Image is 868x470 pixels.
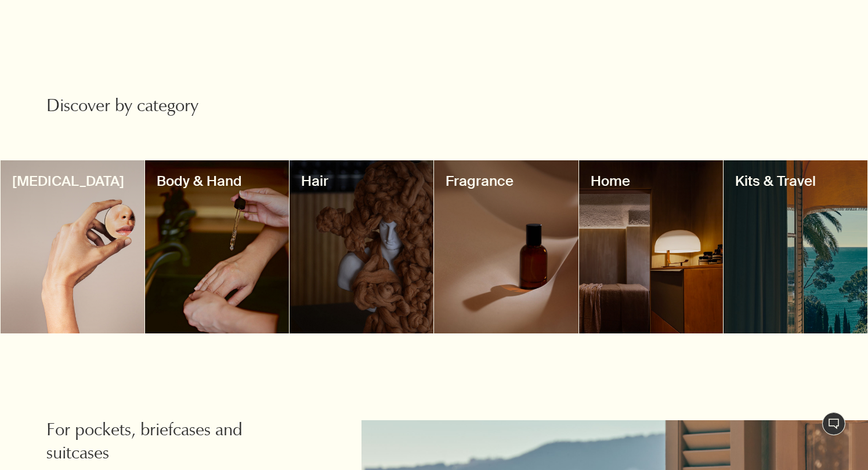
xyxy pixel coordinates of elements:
[301,172,422,190] h3: Hair
[290,160,433,333] a: DecorativeHair
[1,160,144,333] a: Decorative[MEDICAL_DATA]
[157,172,277,190] h3: Body & Hand
[446,172,566,190] h3: Fragrance
[591,172,711,190] h3: Home
[724,160,867,333] a: DecorativeKits & Travel
[145,160,289,333] a: DecorativeBody & Hand
[46,420,290,467] h2: For pockets, briefcases and suitcases
[12,172,133,190] h3: [MEDICAL_DATA]
[822,412,845,435] button: Live Assistance
[735,172,856,190] h3: Kits & Travel
[579,160,723,333] a: DecorativeHome
[46,96,305,119] h2: Discover by category
[434,160,578,333] a: DecorativeFragrance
